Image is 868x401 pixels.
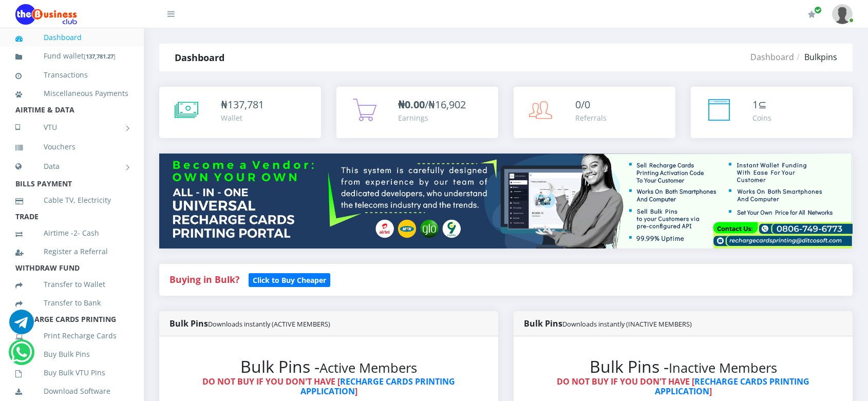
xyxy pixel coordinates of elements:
[398,112,466,123] div: Earnings
[15,44,128,68] a: Fund wallet[137,781.27]
[575,112,607,123] div: Referrals
[15,342,128,366] a: Buy Bulk Pins
[15,4,77,25] img: Logo
[655,376,810,397] a: RECHARGE CARDS PRINTING APPLICATION
[15,188,128,212] a: Cable TV, Electricity
[752,112,771,123] div: Coins
[208,319,330,329] small: Downloads instantly (ACTIVE MEMBERS)
[524,318,692,329] strong: Bulk Pins
[159,87,321,138] a: ₦137,781 Wallet
[15,114,128,140] a: VTU
[808,10,816,18] i: Renew/Upgrade Subscription
[175,51,224,64] strong: Dashboard
[752,98,758,111] span: 1
[169,273,239,285] strong: Buying in Bulk?
[398,98,466,111] span: /₦16,902
[514,87,675,138] a: 0/0 Referrals
[15,221,128,245] a: Airtime -2- Cash
[794,51,837,63] li: Bulkpins
[750,51,794,63] a: Dashboard
[15,361,128,385] a: Buy Bulk VTU Pins
[300,376,456,397] a: RECHARGE CARDS PRINTING APPLICATION
[202,376,455,397] strong: DO NOT BUY IF YOU DON'T HAVE [ ]
[15,154,128,179] a: Data
[832,4,853,24] img: User
[15,26,128,49] a: Dashboard
[180,357,478,376] h2: Bulk Pins -
[221,97,264,112] div: ₦
[557,376,809,397] strong: DO NOT BUY IF YOU DON'T HAVE [ ]
[562,319,692,329] small: Downloads instantly (INACTIVE MEMBERS)
[228,98,264,111] span: 137,781
[221,112,264,123] div: Wallet
[398,98,425,111] b: ₦0.00
[84,52,116,60] small: [ ]
[15,291,128,315] a: Transfer to Bank
[15,324,128,348] a: Print Recharge Cards
[336,87,498,138] a: ₦0.00/₦16,902 Earnings
[15,273,128,296] a: Transfer to Wallet
[249,273,330,285] a: Click to Buy Cheaper
[159,154,853,249] img: multitenant_rcp.png
[169,318,330,329] strong: Bulk Pins
[15,240,128,263] a: Register a Referral
[86,52,114,60] b: 137,781.27
[11,348,32,365] a: Chat for support
[9,317,34,334] a: Chat for support
[752,97,771,112] div: ⊆
[15,135,128,159] a: Vouchers
[253,275,326,285] b: Click to Buy Cheaper
[534,357,832,376] h2: Bulk Pins -
[15,63,128,87] a: Transactions
[669,359,777,377] small: Inactive Members
[319,359,417,377] small: Active Members
[814,6,822,14] span: Renew/Upgrade Subscription
[15,82,128,105] a: Miscellaneous Payments
[575,98,590,111] span: 0/0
